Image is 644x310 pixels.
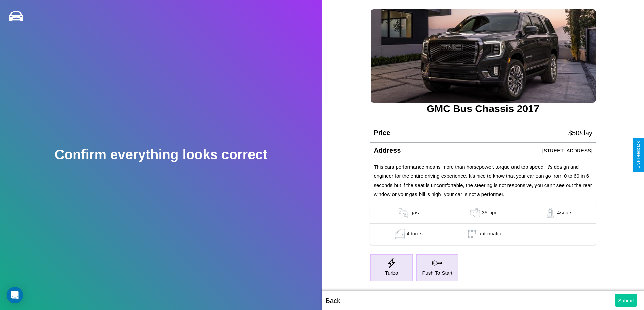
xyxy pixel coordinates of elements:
[542,146,592,155] p: [STREET_ADDRESS]
[482,208,498,218] p: 35 mpg
[615,294,637,307] button: Submit
[557,208,572,218] p: 4 seats
[374,129,390,137] h4: Price
[55,147,267,162] h2: Confirm everything looks correct
[422,268,453,277] p: Push To Start
[370,103,596,114] h3: GMC Bus Chassis 2017
[393,229,407,239] img: gas
[568,127,592,139] p: $ 50 /day
[544,208,557,218] img: gas
[7,287,23,303] div: Open Intercom Messenger
[407,229,423,239] p: 4 doors
[410,208,419,218] p: gas
[385,268,398,277] p: Turbo
[468,208,482,218] img: gas
[397,208,410,218] img: gas
[374,147,401,154] h4: Address
[479,229,501,239] p: automatic
[326,294,340,307] p: Back
[636,141,641,169] div: Give Feedback
[374,162,592,199] p: This cars performance means more than horsepower, torque and top speed. It’s design and engineer ...
[370,202,596,245] table: simple table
